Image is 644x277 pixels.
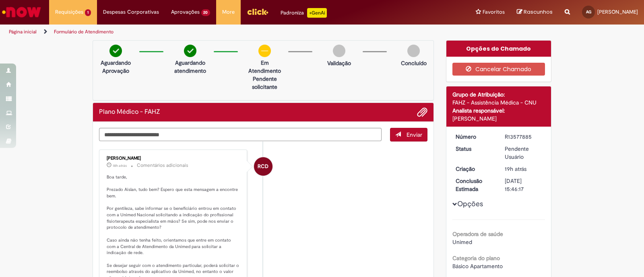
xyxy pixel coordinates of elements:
img: check-circle-green.png [184,45,196,57]
p: Aguardando atendimento [171,59,210,75]
textarea: Digite sua mensagem aqui... [99,128,382,142]
h2: Plano Médico - FAHZ Histórico de tíquete [99,109,160,116]
div: FAHZ - Assistência Médica - CNU [452,98,545,107]
div: 29/09/2025 15:46:13 [505,165,542,173]
div: Padroniza [281,8,327,18]
b: Operadora de saúde [452,230,503,238]
img: img-circle-grey.png [333,45,345,57]
div: [PERSON_NAME] [452,115,545,123]
div: R13577885 [505,133,542,141]
p: +GenAi [307,8,327,18]
dt: Número [450,133,499,141]
span: More [222,8,235,16]
a: Página inicial [9,29,37,35]
span: [PERSON_NAME] [597,8,638,15]
p: Aguardando Aprovação [96,59,135,75]
img: img-circle-grey.png [407,45,420,57]
p: Em Atendimento [245,59,284,75]
div: Pendente Usuário [505,145,542,161]
span: 18h atrás [113,163,127,168]
span: Enviar [407,131,422,138]
div: [DATE] 15:46:17 [505,177,542,193]
time: 29/09/2025 17:11:47 [113,163,127,168]
span: AG [586,9,591,14]
div: Analista responsável: [452,107,545,115]
span: Favoritos [483,8,505,16]
div: Grupo de Atribuição: [452,90,545,98]
div: Opções do Chamado [446,41,551,57]
span: 1 [85,9,91,16]
a: Formulário de Atendimento [54,29,114,35]
span: Rascunhos [524,8,553,16]
p: Pendente solicitante [245,75,284,91]
img: click_logo_yellow_360x200.png [247,6,268,18]
div: Rodrigo Camilo Dos Santos [254,157,272,176]
a: Rascunhos [517,8,553,16]
dt: Status [450,145,499,153]
p: Validação [327,59,351,67]
dt: Conclusão Estimada [450,177,499,193]
b: Categoria do plano [452,254,500,262]
span: Básico Apartamento [452,263,503,270]
small: Comentários adicionais [137,162,188,169]
span: Requisições [55,8,83,16]
img: check-circle-green.png [109,45,122,57]
div: [PERSON_NAME] [107,156,241,161]
button: Enviar [390,128,427,142]
img: ServiceNow [1,4,42,20]
span: 20 [201,9,211,16]
time: 29/09/2025 15:46:13 [505,165,526,172]
span: 19h atrás [505,165,526,172]
span: Despesas Corporativas [103,8,159,16]
span: Aprovações [171,8,200,16]
ul: Trilhas de página [6,25,423,39]
img: circle-minus.png [258,45,271,57]
span: Unimed [452,238,472,246]
dt: Criação [450,165,499,173]
button: Cancelar Chamado [452,63,545,76]
button: Adicionar anexos [417,107,427,117]
p: Concluído [401,59,427,67]
span: RCD [258,157,268,176]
